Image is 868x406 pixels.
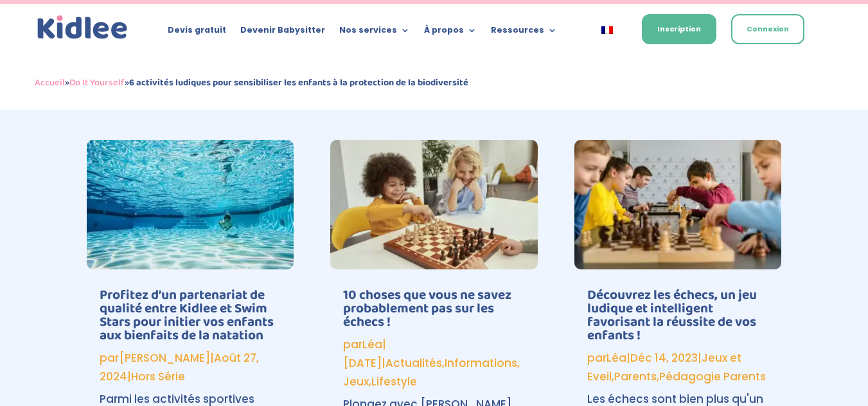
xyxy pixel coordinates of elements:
[343,355,382,371] span: [DATE]
[240,26,325,40] a: Devenir Babysitter
[587,284,757,346] a: Découvrez les échecs, un jeu ludique et intelligent favorisant la réussite de vos enfants !
[330,140,537,269] img: 10 choses que vous ne savez probablement pas sur les échecs !
[607,350,626,366] a: Léa
[168,26,226,40] a: Devis gratuit
[642,14,716,44] a: Inscription
[35,75,65,90] a: Accueil
[35,13,130,42] img: logo_kidlee_bleu
[491,26,557,40] a: Ressources
[445,355,517,371] a: Informations
[614,369,657,384] a: Parents
[371,374,417,389] a: Lifestyle
[100,350,259,384] span: Août 27, 2024
[587,350,741,384] a: Jeux et Eveil
[343,374,369,389] a: Jeux
[100,284,274,346] a: Profitez d’un partenariat de qualité entre Kidlee et Swim Stars pour initier vos enfants aux bien...
[35,75,468,90] span: » »
[69,75,125,90] a: Do It Yourself
[343,284,511,333] a: 10 choses que vous ne savez probablement pas sur les échecs !
[385,355,442,371] a: Actualités
[131,369,185,384] a: Hors Série
[87,140,294,269] img: Profitez d’un partenariat de qualité entre Kidlee et Swim Stars pour initier vos enfants aux bien...
[119,350,210,366] a: [PERSON_NAME]
[343,335,524,391] p: par | | , , ,
[630,350,698,366] span: Déc 14, 2023
[424,26,477,40] a: À propos
[659,369,766,384] a: Pédagogie Parents
[35,13,130,42] a: Kidlee Logo
[100,349,281,386] p: par | |
[601,26,613,34] img: Français
[587,349,768,386] p: par | | , ,
[362,337,382,352] a: Léa
[574,140,781,269] img: Découvrez les échecs, un jeu ludique et intelligent favorisant la réussite de vos enfants !
[731,14,804,44] a: Connexion
[339,26,410,40] a: Nos services
[129,75,468,90] strong: 6 activités ludiques pour sensibiliser les enfants à la protection de la biodiversité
